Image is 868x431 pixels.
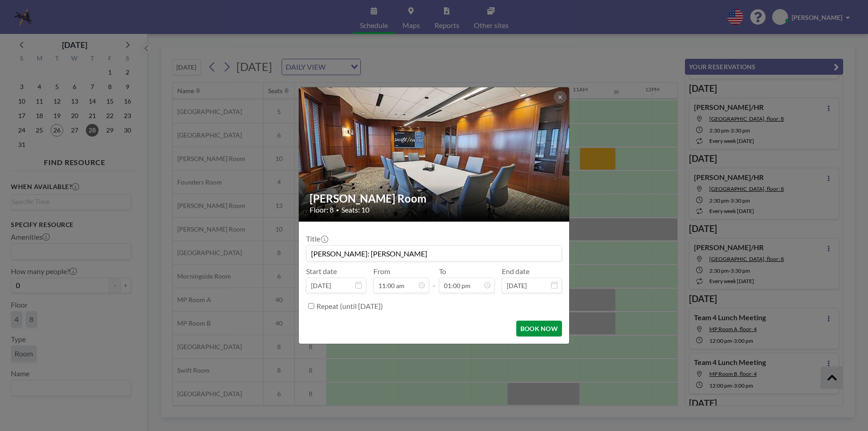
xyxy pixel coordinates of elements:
[310,205,334,214] span: Floor: 8
[502,267,529,276] label: End date
[306,267,337,276] label: Start date
[310,192,559,205] h2: [PERSON_NAME] Room
[433,270,435,290] span: -
[307,246,561,261] input: Chandler's reservation
[316,302,383,311] label: Repeat (until [DATE])
[306,234,327,243] label: Title
[373,267,390,276] label: From
[299,52,570,256] img: 537.jpg
[439,267,446,276] label: To
[341,205,369,214] span: Seats: 10
[516,321,562,336] button: BOOK NOW
[336,207,339,213] span: •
